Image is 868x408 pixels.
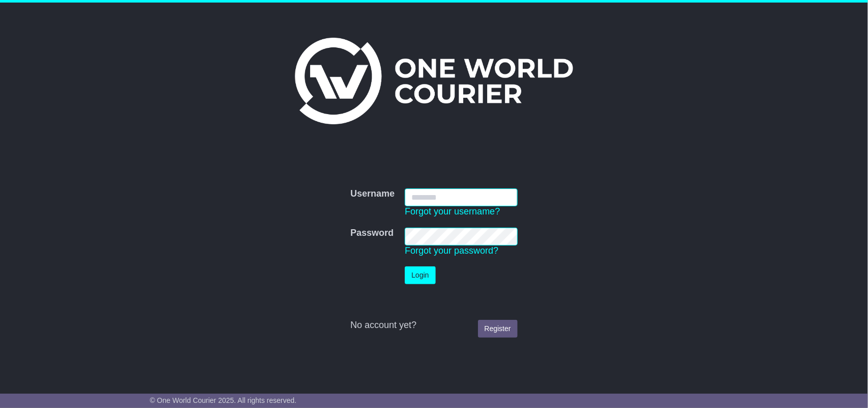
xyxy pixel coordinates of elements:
div: No account yet? [350,320,517,331]
span: © One World Courier 2025. All rights reserved. [150,396,297,404]
img: One World [295,38,573,124]
button: Login [405,266,435,284]
a: Forgot your password? [405,246,498,256]
label: Password [350,228,394,239]
label: Username [350,188,395,200]
a: Forgot your username? [405,206,500,216]
a: Register [478,320,518,338]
